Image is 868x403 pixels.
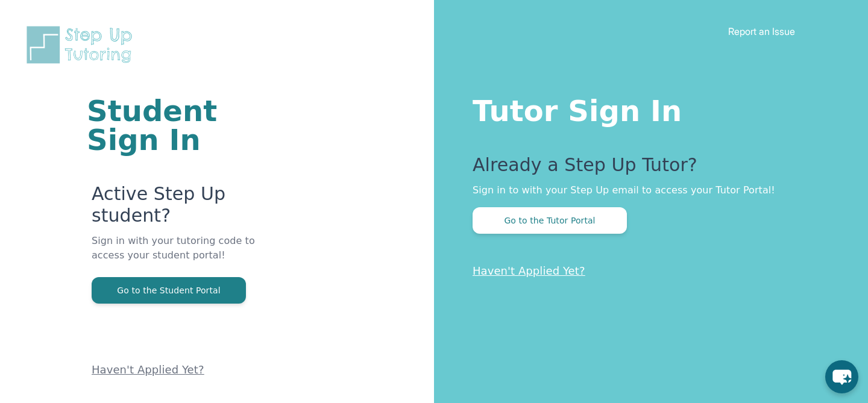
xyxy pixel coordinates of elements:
a: Go to the Student Portal [92,284,246,296]
a: Go to the Tutor Portal [473,214,627,226]
a: Report an Issue [728,25,795,37]
button: chat-button [825,360,858,393]
p: Active Step Up student? [92,183,289,234]
p: Already a Step Up Tutor? [473,154,820,183]
p: Sign in to with your Step Up email to access your Tutor Portal! [473,183,820,198]
h1: Tutor Sign In [473,92,820,125]
button: Go to the Tutor Portal [473,207,627,234]
a: Haven't Applied Yet? [473,264,585,277]
img: Step Up Tutoring horizontal logo [24,24,140,66]
button: Go to the Student Portal [92,277,246,304]
h1: Student Sign In [87,96,289,154]
a: Haven't Applied Yet? [92,363,204,376]
p: Sign in with your tutoring code to access your student portal! [92,234,289,277]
